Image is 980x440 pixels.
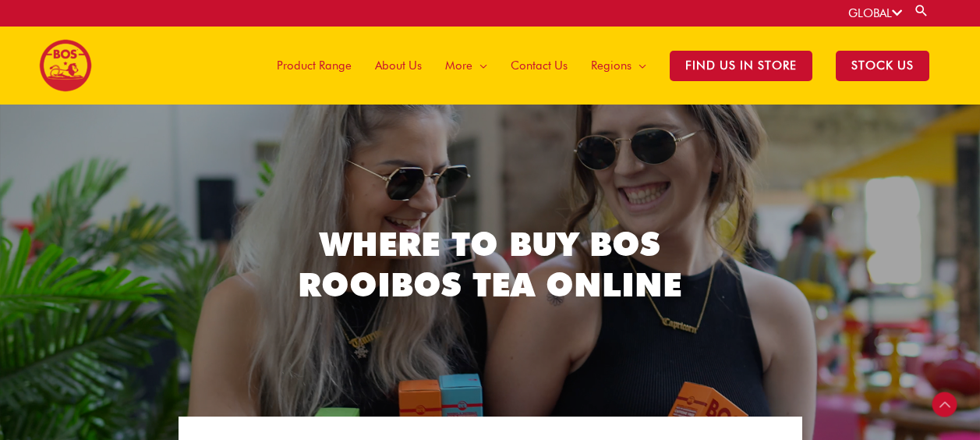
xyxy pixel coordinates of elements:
[591,42,632,89] span: Regions
[277,42,352,89] span: Product Range
[824,27,941,105] a: STOCK US
[848,6,902,20] a: GLOBAL
[433,27,499,105] a: More
[265,27,363,105] a: Product Range
[445,42,472,89] span: More
[658,27,824,105] a: Find Us in Store
[375,42,422,89] span: About Us
[836,51,929,81] span: STOCK US
[499,27,579,105] a: Contact Us
[511,42,568,89] span: Contact Us
[264,224,716,306] h2: Where to Buy BOS Rooibos Tea Online
[579,27,658,105] a: Regions
[914,3,929,18] a: Search button
[253,27,941,105] nav: Site Navigation
[670,51,812,81] span: Find Us in Store
[363,27,433,105] a: About Us
[39,39,92,92] img: BOS logo finals-200px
